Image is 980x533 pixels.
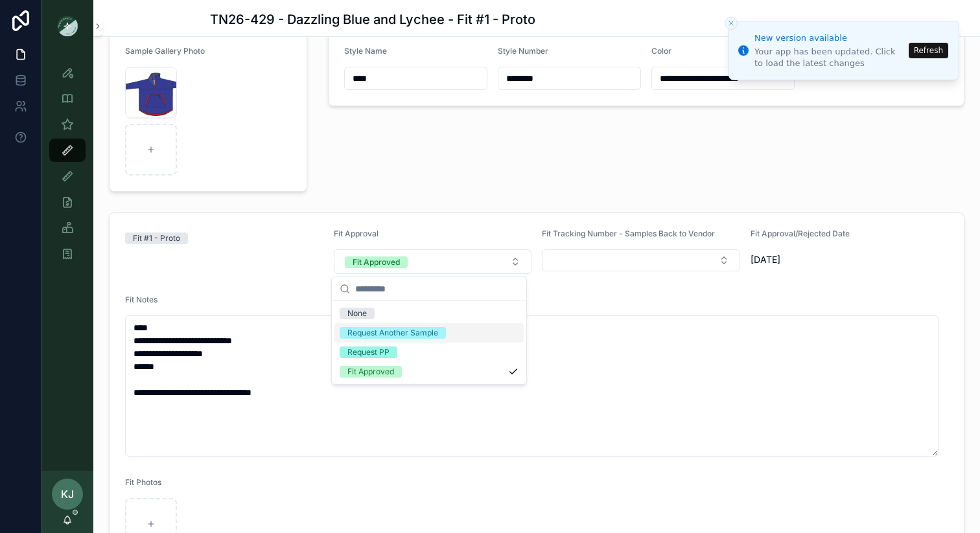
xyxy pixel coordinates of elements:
span: Fit Approval/Rejected Date [751,229,850,238]
span: Style Name [344,46,387,56]
div: Request PP [347,346,390,358]
span: Color [651,46,671,56]
div: Fit #1 - Proto [133,232,180,244]
div: Fit Approved [347,366,394,378]
button: Close toast [725,17,738,30]
div: Your app has been updated. Click to load the latest changes [754,46,905,69]
div: New version available [754,32,905,45]
button: Select Button [542,249,740,271]
span: Fit Notes [125,295,157,304]
span: Style Number [498,46,548,56]
button: Refresh [909,43,948,58]
span: KJ [61,486,74,502]
span: Sample Gallery Photo [125,46,205,56]
button: Select Button [334,249,532,274]
span: Fit Photos [125,477,161,487]
div: scrollable content [41,52,93,282]
img: App logo [57,16,78,36]
span: Fit Approval [334,229,379,238]
div: Request Another Sample [347,327,438,339]
div: Suggestions [332,301,526,384]
div: Fit Approved [353,256,400,268]
div: None [347,308,367,319]
span: Fit Tracking Number - Samples Back to Vendor [542,229,715,238]
h1: TN26-429 - Dazzling Blue and Lychee - Fit #1 - Proto [210,10,535,28]
span: [DATE] [751,253,949,266]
